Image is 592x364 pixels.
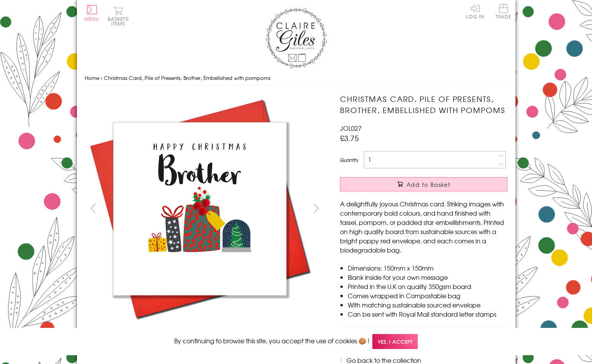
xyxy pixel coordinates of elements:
[85,74,99,81] a: Home
[348,282,507,291] li: Printed in the U.K on quality 350gsm board
[235,358,235,358] img: Christmas Card, Pile of Presents, Brother, Embellished with pompoms
[85,15,100,22] span: Menu
[265,8,327,68] img: Claire Giles Greetings Cards
[84,93,315,324] img: Christmas Card, Pile of Presents, Brother, Embellished with pompoms
[348,300,507,309] li: With matching sustainable sourced envelope
[348,291,507,300] li: Comes wrapped in Compostable bag
[340,123,362,133] span: JOL027
[108,6,129,26] button: Basket0 items
[101,74,102,81] span: ›
[495,4,512,19] span: Trade
[407,181,450,188] span: Add to Basket
[348,263,507,273] li: Dimensions: 150mm x 150mm
[114,358,115,358] img: Christmas Card, Pile of Presents, Brother, Embellished with pompoms
[340,199,507,254] p: A delightfully joyous Christmas card. Striking images with contemporary bold colours, and hand fi...
[111,15,129,27] span: 0 items
[466,4,484,19] a: Log In
[325,93,555,324] img: Christmas Card, Pile of Presents, Brother, Embellished with pompoms
[495,4,512,20] a: Trade
[348,273,507,282] li: Blank inside for your own message
[85,199,102,217] button: prev
[372,334,418,349] span: Yes, I accept
[104,74,270,81] span: Christmas Card, Pile of Presents, Brother, Embellished with pompoms
[340,177,507,191] button: Add to Basket
[174,358,175,358] img: Christmas Card, Pile of Presents, Brother, Embellished with pompoms
[340,156,359,163] label: Quantity
[85,5,100,21] button: Menu
[348,309,507,319] li: Can be sent with Royal Mail standard letter stamps
[340,133,359,143] span: £3.75
[340,93,507,116] h1: Christmas Card, Pile of Presents, Brother, Embellished with pompoms
[307,199,325,217] button: next
[295,358,295,358] img: Christmas Card, Pile of Presents, Brother, Embellished with pompoms
[85,70,508,86] nav: breadcrumbs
